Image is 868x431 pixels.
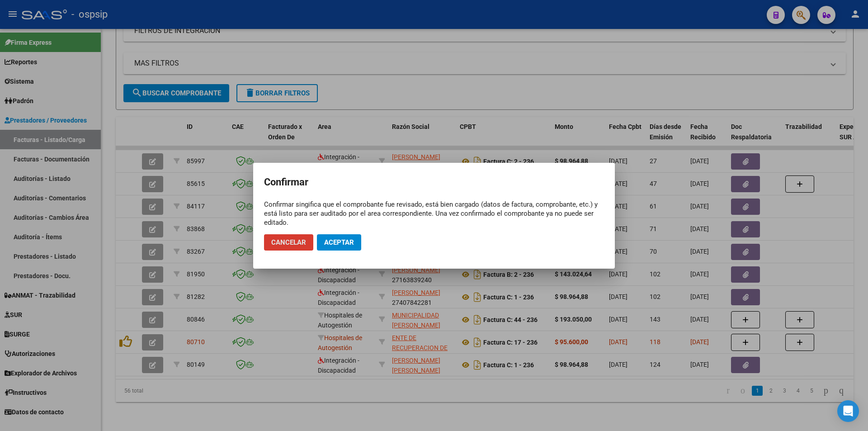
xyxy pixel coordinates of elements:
div: Open Intercom Messenger [837,400,859,422]
div: Confirmar singifica que el comprobante fue revisado, está bien cargado (datos de factura, comprob... [264,200,604,227]
span: Aceptar [324,238,354,246]
span: Cancelar [271,238,306,246]
button: Aceptar [317,234,361,251]
h2: Confirmar [264,174,604,191]
button: Cancelar [264,234,313,251]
